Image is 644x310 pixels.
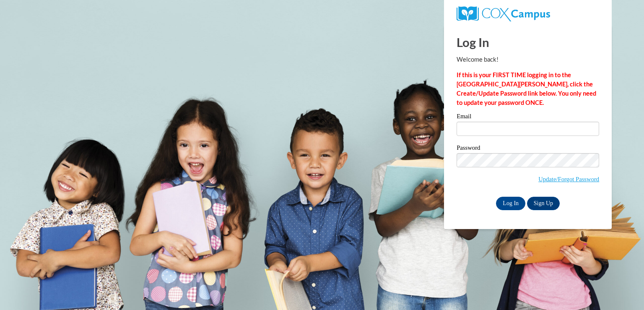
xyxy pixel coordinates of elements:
label: Password [457,145,599,153]
input: Log In [496,197,525,210]
strong: If this is your FIRST TIME logging in to the [GEOGRAPHIC_DATA][PERSON_NAME], click the Create/Upd... [457,71,596,106]
h1: Log In [457,34,599,51]
label: Email [457,113,599,122]
a: Update/Forgot Password [538,176,599,182]
a: Sign Up [527,197,560,210]
img: COX Campus [457,6,550,21]
p: Welcome back! [457,55,599,64]
a: COX Campus [457,10,550,17]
